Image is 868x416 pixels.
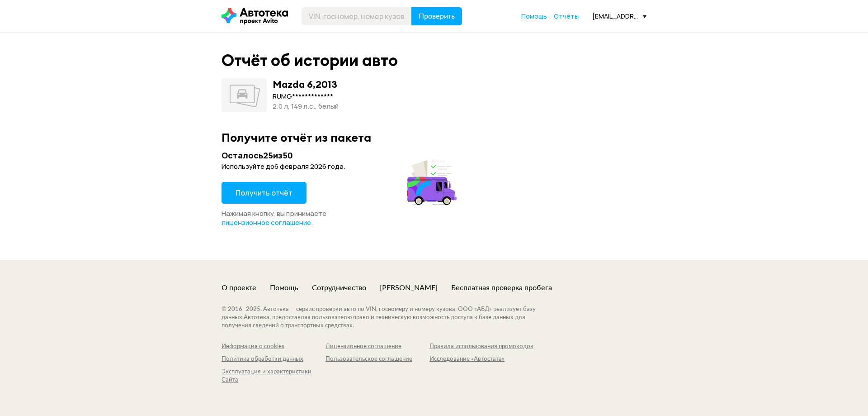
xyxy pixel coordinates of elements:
[325,343,429,351] a: Лицензионное соглашение
[380,283,438,293] a: [PERSON_NAME]
[270,283,298,293] a: Помощь
[429,343,533,351] a: Правила использования промокодов
[222,343,325,351] a: Информация о cookies
[411,7,462,25] button: Проверить
[222,182,307,204] button: Получить отчёт
[451,283,552,293] a: Бесплатная проверка пробега
[222,218,311,227] span: лицензионное соглашение
[592,12,646,20] div: [EMAIL_ADDRESS][DOMAIN_NAME]
[222,355,325,363] a: Политика обработки данных
[222,306,554,330] div: © 2016– 2025 . Автотека — сервис проверки авто по VIN, госномеру и номеру кузова. ООО «АБД» реали...
[419,13,455,20] span: Проверить
[222,150,459,161] div: Осталось 25 из 50
[222,283,256,293] a: О проекте
[554,12,579,21] a: Отчёты
[429,355,533,363] a: Исследование «Автостата»
[554,12,579,20] span: Отчёты
[222,209,326,227] span: Нажимая кнопку, вы принимаете .
[222,368,325,384] a: Эксплуатация и характеристики Сайта
[222,218,311,227] a: лицензионное соглашение
[521,12,547,20] span: Помощь
[222,130,646,144] div: Получите отчёт из пакета
[302,7,412,25] input: VIN, госномер, номер кузова
[222,162,459,171] div: Используйте до 6 февраля 2026 года .
[222,51,398,70] div: Отчёт об истории авто
[273,78,337,90] div: Mazda 6 , 2013
[273,101,339,111] div: 2.0 л, 149 л.c., белый
[236,188,292,198] span: Получить отчёт
[521,12,547,21] a: Помощь
[325,355,429,363] a: Пользовательское соглашение
[312,283,366,293] a: Сотрудничество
